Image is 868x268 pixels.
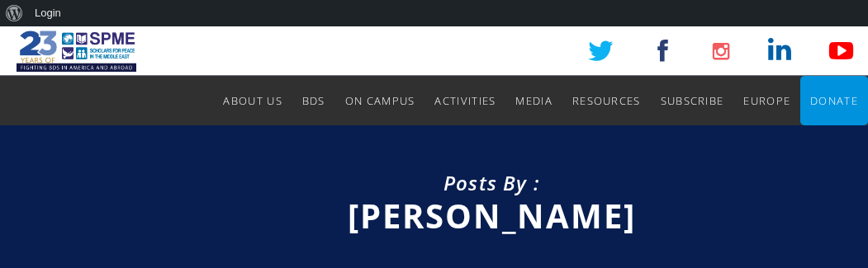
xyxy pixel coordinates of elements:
[810,76,858,125] a: Donate
[572,93,641,108] span: Resources
[743,76,790,125] a: Europe
[223,93,282,108] span: About Us
[302,93,325,108] span: BDS
[661,93,724,108] span: Subscribe
[661,76,724,125] a: Subscribe
[434,76,496,125] a: Activities
[345,76,415,125] a: On Campus
[17,26,136,76] img: SPME
[515,76,553,125] a: Media
[302,76,325,125] a: BDS
[434,93,496,108] span: Activities
[743,93,790,108] span: Europe
[345,93,415,108] span: On Campus
[810,93,858,108] span: Donate
[572,76,641,125] a: Resources
[515,93,553,108] span: Media
[348,193,636,238] span: [PERSON_NAME]
[223,76,282,125] a: About Us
